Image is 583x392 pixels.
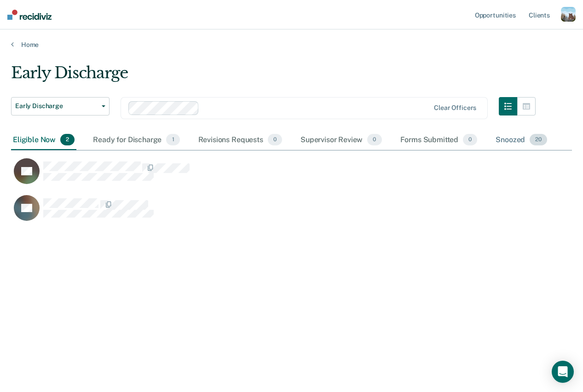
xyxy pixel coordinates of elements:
[196,130,284,150] div: Revisions Requests
[367,134,381,146] span: 0
[11,195,502,231] div: CaseloadOpportunityCell-6732604
[268,134,282,146] span: 0
[494,130,549,150] div: Snoozed
[398,130,479,150] div: Forms Submitted
[11,130,76,150] div: Eligible Now
[11,40,572,49] a: Home
[463,134,477,146] span: 0
[299,130,384,150] div: Supervisor Review
[60,134,75,146] span: 2
[530,134,547,146] span: 20
[7,10,52,20] img: Recidiviz
[11,158,502,195] div: CaseloadOpportunityCell-6885193
[15,102,98,110] span: Early Discharge
[434,104,476,112] div: Clear officers
[166,134,179,146] span: 1
[552,361,574,383] div: Open Intercom Messenger
[11,63,536,90] div: Early Discharge
[91,130,181,150] div: Ready for Discharge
